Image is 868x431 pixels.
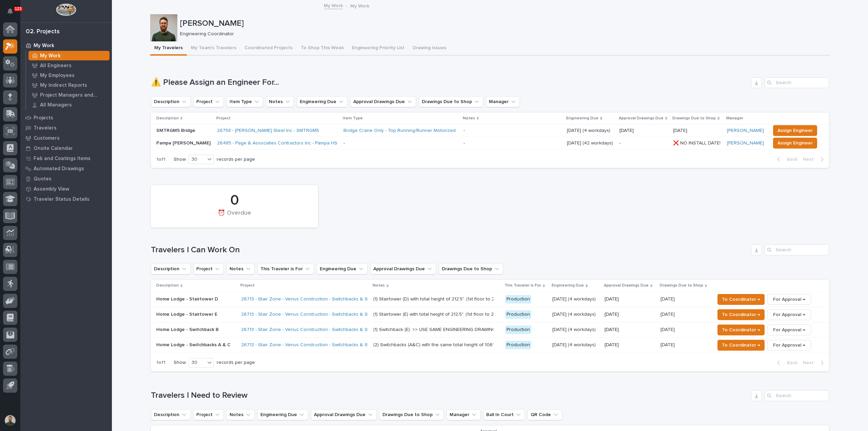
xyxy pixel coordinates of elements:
button: Manager [447,409,480,420]
button: Project [193,409,224,420]
p: Engineering Coordinator [180,31,825,37]
a: Travelers [20,123,112,133]
button: To Coordinator → [717,294,765,305]
p: Project [240,282,255,289]
p: Projects [34,115,53,121]
p: - [619,140,668,146]
span: To Coordinator → [722,311,760,319]
button: Engineering Due [317,263,368,274]
button: Notifications [3,4,17,18]
p: SMTRGM5 Bridge [156,128,212,134]
button: Notes [226,263,255,274]
a: 26713 - Stair Zone - Venus Construction - Switchbacks & Stairtowers [241,312,389,317]
p: [DATE] (4 workdays) [552,342,599,348]
span: For Approval → [773,295,805,303]
button: Drawings Due to Shop [379,409,444,420]
p: Description [156,115,179,122]
button: Drawings Due to Shop [419,96,483,107]
span: Back [783,360,797,366]
img: Workspace Logo [56,3,76,16]
button: users-avatar [3,413,17,428]
p: [DATE] [660,326,676,333]
p: Automated Drawings [34,166,84,172]
button: Description [151,96,191,107]
button: Back [772,360,800,366]
p: All Engineers [40,63,72,69]
div: 02. Projects [26,28,60,36]
span: For Approval → [773,341,805,349]
div: 30 [189,359,205,366]
a: My Work [26,51,112,60]
button: For Approval → [767,325,811,335]
p: Quotes [34,176,52,182]
button: To Shop This Week [297,41,348,56]
a: All Managers [26,100,112,110]
p: [DATE] (4 workdays) [552,296,599,302]
a: Automated Drawings [20,163,112,174]
p: Home Lodge - Switchback B [156,327,236,333]
p: ❌ NO INSTALL DATE! [673,139,722,146]
button: Engineering Priority List [348,41,409,56]
button: To Coordinator → [717,325,765,335]
button: Drawing Issues [409,41,450,56]
p: Drawings Due to Shop [660,282,703,289]
p: Item Type [343,115,363,122]
span: Back [783,156,797,162]
a: My Work [20,40,112,51]
button: To Coordinator → [717,309,765,320]
a: 26713 - Stair Zone - Venus Construction - Switchbacks & Stairtowers [241,342,389,348]
button: For Approval → [767,309,811,320]
a: Fab and Coatings Items [20,153,112,163]
button: For Approval → [767,294,811,305]
a: My Indirect Reports [26,80,112,90]
a: 26713 - Stair Zone - Venus Construction - Switchbacks & Stairtowers [241,296,389,302]
p: - [343,140,458,146]
p: Assembly View [34,186,69,192]
p: records per page [217,360,255,366]
div: - [463,140,465,146]
a: [PERSON_NAME] [727,140,764,146]
p: Engineering Due [566,115,598,122]
div: (2) Switchbacks (A&C) with the same total height of 106". >> USE SAME ENGINEERING DRAWINGS AS JOB... [373,342,492,348]
button: Drawings Due to Shop [439,263,503,274]
a: Bridge Crane Only - Top Running/Runner Motorized [343,128,456,134]
span: For Approval → [773,311,805,319]
div: 30 [189,156,205,163]
p: Show [174,157,186,162]
p: This Traveler is For [505,282,541,289]
button: Next [800,360,829,366]
button: Description [151,409,191,420]
p: Approval Drawings Due [604,282,649,289]
span: Assign Engineer [777,139,813,147]
button: Approval Drawings Due [370,263,436,274]
p: Show [174,360,186,366]
div: (1) Stairtower (D) with total height of 212.5". (1st floor to 2nd floor is 106.5" / 2nd floor to ... [373,296,492,302]
p: My Work [350,2,369,9]
p: 1 of 1 [151,354,171,371]
p: 1 of 1 [151,151,171,168]
div: Production [505,295,531,303]
p: My Work [40,53,61,59]
p: Drawings Due to Shop [672,115,716,122]
p: [DATE] (42 workdays) [567,140,614,146]
p: Description [156,282,179,289]
div: ⏰ Overdue [162,210,307,224]
input: Search [765,390,829,401]
p: Manager [726,115,743,122]
a: Customers [20,133,112,143]
button: My Team's Travelers [187,41,240,56]
button: Assign Engineer [773,125,817,136]
button: Engineering Due [257,409,308,420]
p: My Indirect Reports [40,82,87,89]
input: Search [765,77,829,88]
button: Approval Drawings Due [350,96,416,107]
p: Customers [34,135,60,141]
a: My Employees [26,71,112,80]
p: Onsite Calendar [34,145,73,152]
a: 26758 - [PERSON_NAME] Steel Inc - SMTRGM5 [217,128,319,134]
div: (1) Switchback (E). >> USE SAME ENGINEERING DRAWINGS AS JOB#26427 << with only 1 adjustment (chan... [373,327,492,333]
button: Notes [226,409,255,420]
span: Next [803,360,818,366]
a: Projects [20,113,112,123]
